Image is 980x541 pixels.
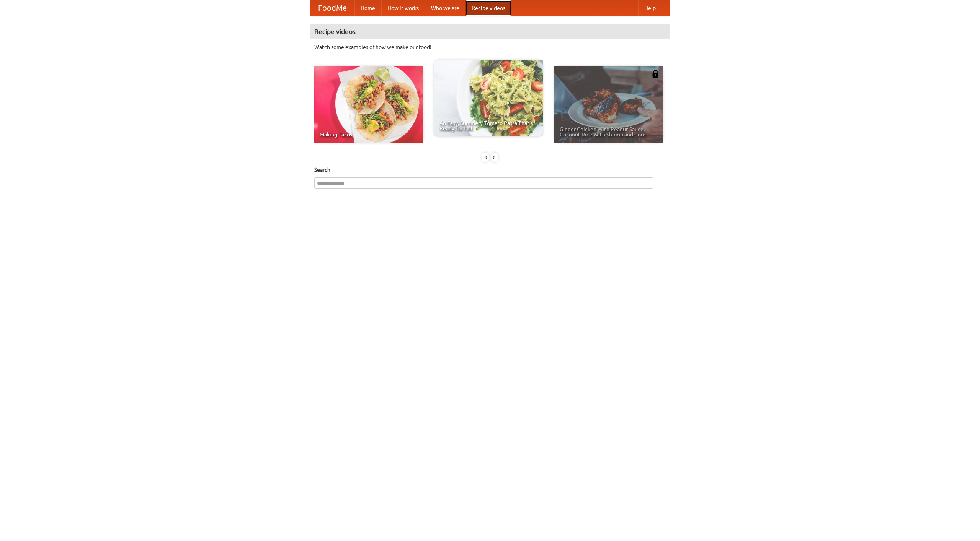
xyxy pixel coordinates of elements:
a: Recipe videos [465,0,511,16]
a: Making Tacos [314,66,423,143]
a: An Easy, Summery Tomato Pasta That's Ready for Fall [434,60,543,136]
span: An Easy, Summery Tomato Pasta That's Ready for Fall [439,120,537,131]
h4: Recipe videos [310,24,670,39]
p: Watch some examples of how we make our food! [314,43,666,51]
h5: Search [314,166,666,174]
div: « [482,153,489,162]
a: FoodMe [310,0,354,16]
span: Making Tacos [320,132,418,137]
a: Home [354,0,381,16]
img: 483408.png [652,70,659,78]
a: Who we are [425,0,465,16]
a: How it works [381,0,425,16]
a: Help [638,0,662,16]
div: » [491,153,498,162]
